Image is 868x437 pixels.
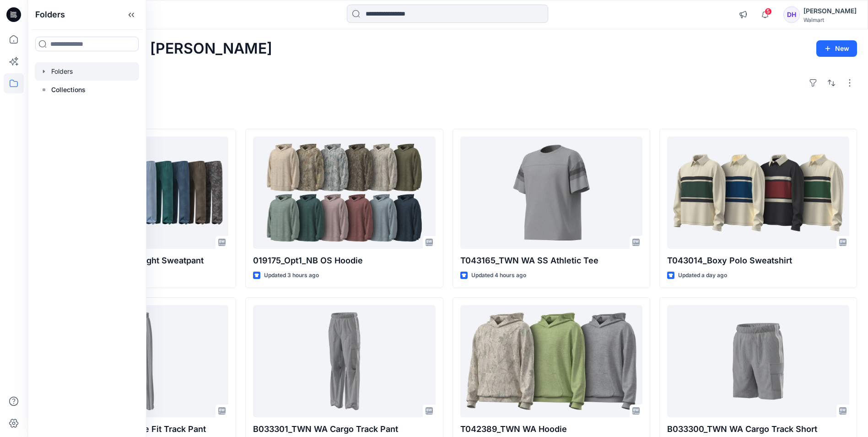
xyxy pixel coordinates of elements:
[253,423,435,436] p: B033301_TWN WA Cargo Track Pant
[471,271,526,280] p: Updated 4 hours ago
[460,137,642,249] a: T043165_TWN WA SS Athletic Tee
[38,40,272,57] h2: Welcome back, [PERSON_NAME]
[783,6,800,23] div: DH
[253,137,435,249] a: 019175_Opt1_NB OS Hoodie
[460,254,642,267] p: T043165_TWN WA SS Athletic Tee
[678,271,727,280] p: Updated a day ago
[264,271,319,280] p: Updated 3 hours ago
[51,84,86,95] p: Collections
[253,254,435,267] p: 019175_Opt1_NB OS Hoodie
[667,423,849,436] p: B033300_TWN WA Cargo Track Short
[460,423,642,436] p: T042389_TWN WA Hoodie
[765,8,772,15] span: 5
[667,137,849,249] a: T043014_Boxy Polo Sweatshirt
[460,305,642,417] a: T042389_TWN WA Hoodie
[803,5,857,16] div: [PERSON_NAME]
[803,16,857,23] div: Walmart
[816,40,857,57] button: New
[38,109,857,120] h4: Styles
[253,305,435,417] a: B033301_TWN WA Cargo Track Pant
[667,305,849,417] a: B033300_TWN WA Cargo Track Short
[667,254,849,267] p: T043014_Boxy Polo Sweatshirt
